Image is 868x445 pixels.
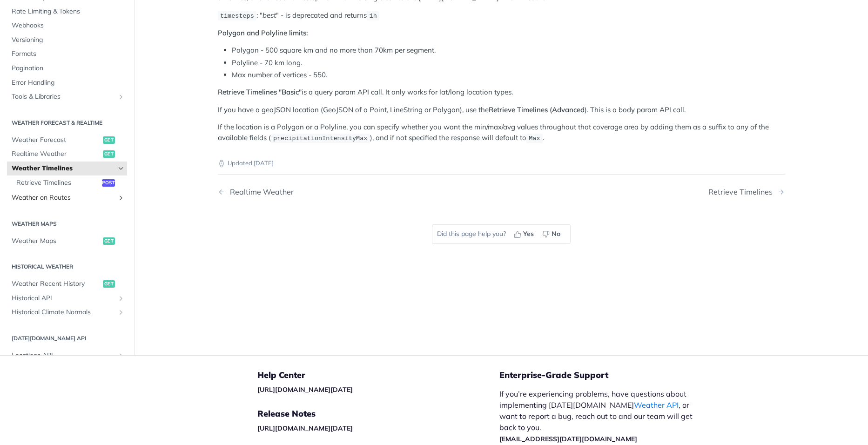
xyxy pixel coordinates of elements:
[12,164,115,173] span: Weather Timelines
[273,135,368,142] span: precipitationIntensityMax
[432,224,571,244] div: Did this page help you?
[218,28,308,37] strong: Polygon and Polyline limits:
[218,188,461,196] a: Previous Page: Realtime Weather
[117,165,125,172] button: Hide subpages for Weather Timelines
[539,227,565,241] button: No
[7,263,127,271] h2: Historical Weather
[12,236,101,246] span: Weather Maps
[7,305,127,319] a: Historical Climate NormalsShow subpages for Historical Climate Normals
[370,13,377,20] span: 1h
[708,188,777,196] div: Retrieve Timelines
[232,70,785,81] li: Max number of vertices - 550.
[12,92,115,101] span: Tools & Libraries
[7,191,127,205] a: Weather on RoutesShow subpages for Weather on Routes
[257,408,499,419] h5: Release Notes
[7,220,127,228] h2: Weather Maps
[511,227,539,241] button: Yes
[103,237,115,245] span: get
[634,400,679,410] a: Weather API
[499,388,702,444] p: If you’re experiencing problems, have questions about implementing [DATE][DOMAIN_NAME] , or want ...
[7,147,127,161] a: Realtime Weatherget
[232,58,785,68] li: Polyline - 70 km long.
[262,11,276,20] em: best
[16,178,100,188] span: Retrieve Timelines
[552,229,560,239] span: No
[529,135,540,142] span: Max
[7,47,127,61] a: Formats
[257,385,353,394] a: [URL][DOMAIN_NAME][DATE]
[12,7,125,16] span: Rate Limiting & Tokens
[102,179,115,187] span: post
[499,435,637,443] a: [EMAIL_ADDRESS][DATE][DOMAIN_NAME]
[218,88,302,96] strong: Retrieve Timelines "Basic"
[12,64,125,73] span: Pagination
[103,280,115,288] span: get
[218,122,785,143] p: If the location is a Polygon or a Polyline, you can specify whether you want the min/max/avg valu...
[7,76,127,90] a: Error Handling
[7,61,127,75] a: Pagination
[7,19,127,33] a: Webhooks
[12,279,101,289] span: Weather Recent History
[220,13,254,20] span: timesteps
[117,309,125,316] button: Show subpages for Historical Climate Normals
[12,35,125,45] span: Versioning
[7,234,127,248] a: Weather Mapsget
[7,291,127,305] a: Historical APIShow subpages for Historical API
[218,178,785,206] nav: Pagination Controls
[489,105,585,114] strong: Retrieve Timelines (Advanced
[117,352,125,359] button: Show subpages for Locations API
[218,159,785,168] p: Updated [DATE]
[218,87,785,98] p: is a query param API call. It only works for lat/long location types.
[523,229,534,239] span: Yes
[12,49,125,59] span: Formats
[708,188,785,196] a: Next Page: Retrieve Timelines
[117,194,125,202] button: Show subpages for Weather on Routes
[12,308,115,317] span: Historical Climate Normals
[7,33,127,47] a: Versioning
[12,135,101,145] span: Weather Forecast
[7,5,127,19] a: Rate Limiting & Tokens
[103,136,115,144] span: get
[257,424,353,432] a: [URL][DOMAIN_NAME][DATE]
[7,349,127,363] a: Locations APIShow subpages for Locations API
[103,150,115,158] span: get
[7,119,127,127] h2: Weather Forecast & realtime
[12,193,115,202] span: Weather on Routes
[12,78,125,88] span: Error Handling
[257,370,499,381] h5: Help Center
[7,162,127,175] a: Weather TimelinesHide subpages for Weather Timelines
[117,93,125,101] button: Show subpages for Tools & Libraries
[12,351,115,360] span: Locations API
[12,176,127,190] a: Retrieve Timelinespost
[12,149,101,159] span: Realtime Weather
[232,45,785,56] li: Polygon - 500 square km and no more than 70km per segment.
[218,105,785,115] p: If you have a geoJSON location (GeoJSON of a Point, LineString or Polygon), use the ). This is a ...
[7,133,127,147] a: Weather Forecastget
[12,294,115,303] span: Historical API
[218,10,785,21] p: : " " - is deprecated and returns
[7,90,127,104] a: Tools & LibrariesShow subpages for Tools & Libraries
[7,334,127,343] h2: [DATE][DOMAIN_NAME] API
[12,21,125,30] span: Webhooks
[7,277,127,291] a: Weather Recent Historyget
[117,295,125,302] button: Show subpages for Historical API
[499,370,717,381] h5: Enterprise-Grade Support
[225,188,294,196] div: Realtime Weather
